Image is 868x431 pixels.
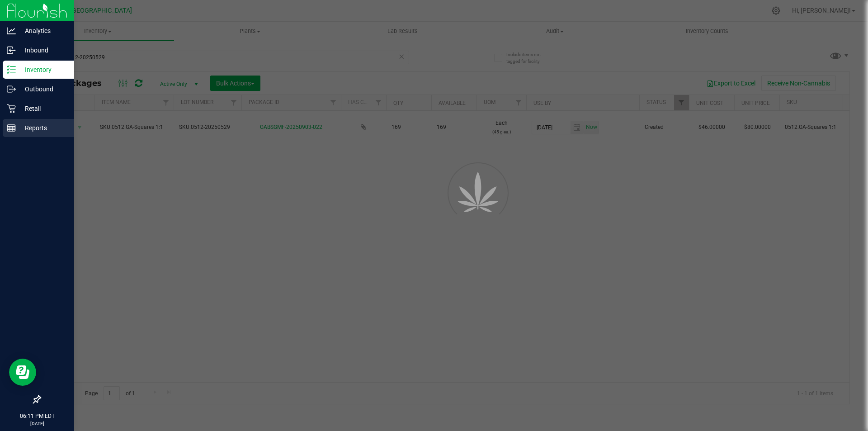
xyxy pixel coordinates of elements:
inline-svg: Inbound [7,46,16,55]
inline-svg: Retail [7,104,16,113]
inline-svg: Outbound [7,85,16,94]
p: Inbound [16,45,70,56]
iframe: Resource center [9,359,36,386]
p: [DATE] [4,420,70,427]
p: 06:11 PM EDT [4,412,70,420]
p: Inventory [16,64,70,75]
inline-svg: Reports [7,123,16,133]
p: Reports [16,123,70,133]
inline-svg: Analytics [7,26,16,35]
p: Analytics [16,25,70,36]
inline-svg: Inventory [7,65,16,74]
p: Outbound [16,84,70,95]
p: Retail [16,103,70,114]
